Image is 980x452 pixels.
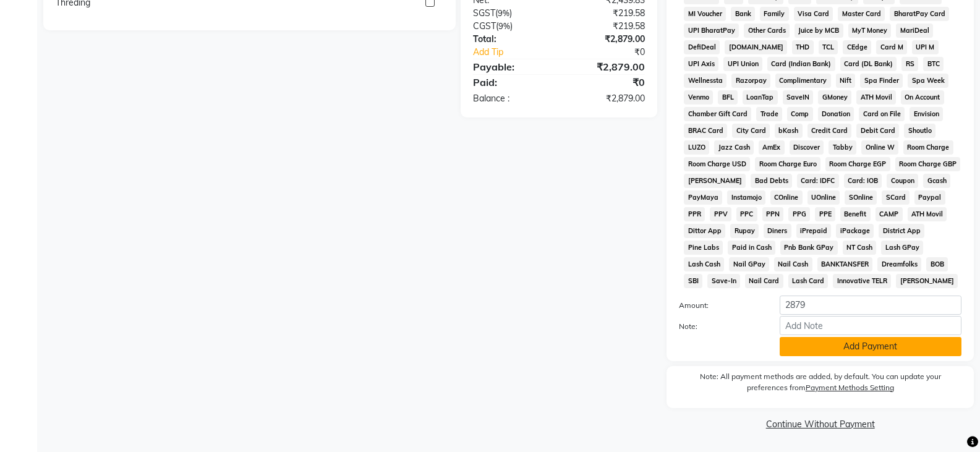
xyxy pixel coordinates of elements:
[684,90,713,104] span: Venmo
[796,224,832,238] span: iPrepaid
[861,140,898,155] span: Online W
[904,124,935,138] span: Shoutlo
[896,23,933,38] span: MariDeal
[684,257,724,271] span: Lash Cash
[464,75,559,90] div: Paid:
[670,300,770,311] label: Amount:
[684,157,750,171] span: Room Charge USD
[788,207,810,221] span: PPG
[818,90,851,104] span: GMoney
[670,321,770,332] label: Note:
[725,40,787,54] span: [DOMAIN_NAME]
[684,7,726,21] span: MI Voucher
[684,40,720,54] span: DefiDeal
[794,7,833,21] span: Visa Card
[843,241,877,255] span: NT Cash
[736,207,757,221] span: PPC
[807,124,852,138] span: Credit Card
[895,157,961,171] span: Room Charge GBP
[684,174,746,188] span: [PERSON_NAME]
[926,257,948,271] span: BOB
[684,224,725,238] span: Dittor App
[714,140,754,155] span: Jazz Cash
[923,57,944,71] span: BTC
[559,75,654,90] div: ₹0
[903,140,953,155] span: Room Charge
[774,257,812,271] span: Nail Cash
[923,174,950,188] span: Gcash
[559,33,654,46] div: ₹2,879.00
[731,7,755,21] span: Bank
[829,140,856,155] span: Tabby
[723,57,762,71] span: UPI Union
[825,157,890,171] span: Room Charge EGP
[755,157,820,171] span: Room Charge Euro
[464,20,559,33] div: ( )
[845,190,877,205] span: SOnline
[836,224,874,238] span: iPackage
[464,7,559,20] div: ( )
[464,59,559,74] div: Payable:
[684,190,722,205] span: PayMaya
[669,418,971,431] a: Continue Without Payment
[797,174,839,188] span: Card: IDFC
[559,92,654,105] div: ₹2,879.00
[684,74,726,88] span: Wellnessta
[759,140,785,155] span: AmEx
[833,274,891,288] span: Innovative TELR
[731,74,770,88] span: Razorpay
[559,59,654,74] div: ₹2,879.00
[881,241,923,255] span: Lash GPay
[877,257,921,271] span: Dreamfolks
[684,57,718,71] span: UPI Axis
[679,371,961,398] label: Note: All payment methods are added, by default. You can update your preferences from
[762,207,784,221] span: PPN
[728,241,775,255] span: Paid in Cash
[684,140,709,155] span: LUZO
[684,241,723,255] span: Pine Labs
[684,107,751,121] span: Chamber Gift Card
[848,23,892,38] span: MyT Money
[559,7,654,20] div: ₹219.58
[718,90,738,104] span: BFL
[819,40,838,54] span: TCL
[684,23,739,38] span: UPI BharatPay
[908,74,948,88] span: Spa Week
[730,224,759,238] span: Rupay
[764,224,791,238] span: Diners
[744,23,790,38] span: Other Cards
[806,382,894,393] label: Payment Methods Setting
[792,40,814,54] span: THD
[575,46,654,59] div: ₹0
[727,190,765,205] span: Instamojo
[559,20,654,33] div: ₹219.58
[817,257,873,271] span: BANKTANSFER
[840,207,871,221] span: Benefit
[684,207,705,221] span: PPR
[787,107,813,121] span: Comp
[807,190,840,205] span: UOnline
[473,7,495,19] span: SGST
[498,21,510,31] span: 9%
[908,207,947,221] span: ATH Movil
[770,190,803,205] span: COnline
[910,107,943,121] span: Envision
[732,124,770,138] span: City Card
[876,40,907,54] span: Card M
[745,274,783,288] span: Nail Card
[684,274,702,288] span: SBI
[838,7,885,21] span: Master Card
[859,107,905,121] span: Card on File
[760,7,789,21] span: Family
[901,90,944,104] span: On Account
[836,74,856,88] span: Nift
[818,107,854,121] span: Donation
[756,107,782,121] span: Trade
[743,90,778,104] span: LoanTap
[912,40,939,54] span: UPI M
[896,274,958,288] span: [PERSON_NAME]
[815,207,835,221] span: PPE
[876,207,903,221] span: CAMP
[882,190,910,205] span: SCard
[795,23,843,38] span: Juice by MCB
